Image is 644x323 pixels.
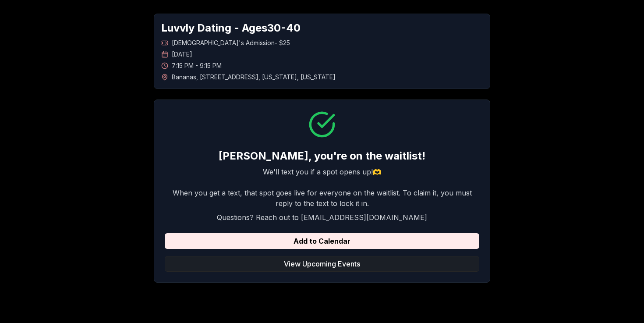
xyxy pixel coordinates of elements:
[165,188,479,209] p: When you get a text, that spot goes live for everyone on the waitlist. To claim it, you must repl...
[161,21,483,35] h1: Luvvly Dating - Ages 30 - 40
[165,233,479,249] button: Add to Calendar
[165,212,479,223] p: Questions? Reach out to [EMAIL_ADDRESS][DOMAIN_NAME]
[172,39,290,47] span: [DEMOGRAPHIC_DATA]'s Admission - $25
[165,167,479,177] p: We'll text you if a spot opens up!🫶
[172,61,222,70] span: 7:15 PM - 9:15 PM
[165,149,479,163] h2: [PERSON_NAME] , you're on the waitlist!
[165,256,479,272] button: View Upcoming Events
[172,73,336,82] span: Bananas , [STREET_ADDRESS] , [US_STATE] , [US_STATE]
[172,50,192,59] span: [DATE]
